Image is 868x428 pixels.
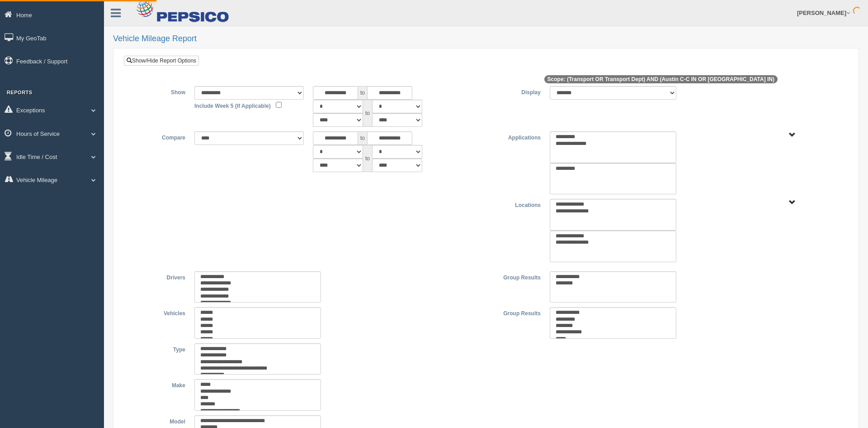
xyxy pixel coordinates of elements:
label: Model [131,415,190,426]
label: Display [486,86,545,97]
label: Group Results [486,307,545,318]
span: to [363,100,372,127]
label: Include Week 5 (If Applicable) [194,100,271,111]
h2: Vehicle Mileage Report [113,34,859,43]
label: Type [131,343,190,354]
span: to [358,86,367,100]
label: Applications [486,131,545,142]
label: Show [131,86,190,97]
span: to [363,145,372,172]
span: Scope: (Transport OR Transport Dept) AND (Austin C-C IN OR [GEOGRAPHIC_DATA] IN) [544,75,778,83]
label: Locations [486,199,545,210]
label: Group Results [486,271,545,282]
label: Compare [131,131,190,142]
span: to [358,131,367,145]
label: Drivers [131,271,190,282]
label: Vehicles [131,307,190,318]
label: Make [131,379,190,390]
a: Show/Hide Report Options [124,56,199,66]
